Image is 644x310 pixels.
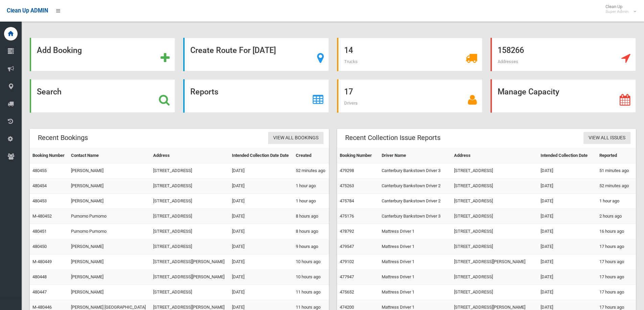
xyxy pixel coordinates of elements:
[32,214,52,219] a: M-480452
[379,270,451,285] td: Mattress Driver 1
[597,194,636,209] td: 1 hour ago
[183,38,329,71] a: Create Route For [DATE]
[68,178,150,194] td: [PERSON_NAME]
[30,148,68,163] th: Booking Number
[7,7,48,14] span: Clean Up ADMIN
[150,209,229,224] td: [STREET_ADDRESS]
[337,131,449,144] header: Recent Collection Issue Reports
[451,254,538,270] td: [STREET_ADDRESS][PERSON_NAME]
[597,224,636,239] td: 16 hours ago
[379,194,451,209] td: Canterbury Bankstown Driver 2
[268,132,324,144] a: View All Bookings
[150,148,229,163] th: Address
[190,46,276,55] strong: Create Route For [DATE]
[68,148,150,163] th: Contact Name
[32,229,47,234] a: 480451
[68,285,150,300] td: [PERSON_NAME]
[30,79,175,113] a: Search
[32,244,47,249] a: 480450
[293,239,329,254] td: 9 hours ago
[379,163,451,178] td: Canterbury Bankstown Driver 3
[538,239,597,254] td: [DATE]
[344,101,358,106] span: Drivers
[68,224,150,239] td: Purnomo Purnomo
[340,229,354,234] a: 478792
[150,254,229,270] td: [STREET_ADDRESS][PERSON_NAME]
[32,305,52,310] a: M-480446
[344,46,353,55] strong: 14
[538,209,597,224] td: [DATE]
[538,148,597,163] th: Intended Collection Date
[451,163,538,178] td: [STREET_ADDRESS]
[32,198,47,203] a: 480453
[538,178,597,194] td: [DATE]
[150,239,229,254] td: [STREET_ADDRESS]
[597,254,636,270] td: 17 hours ago
[229,194,293,209] td: [DATE]
[229,285,293,300] td: [DATE]
[498,59,518,64] span: Addresses
[32,183,47,188] a: 480454
[37,46,82,55] strong: Add Booking
[293,178,329,194] td: 1 hour ago
[183,79,329,113] a: Reports
[337,38,482,71] a: 14 Trucks
[451,178,538,194] td: [STREET_ADDRESS]
[597,239,636,254] td: 17 hours ago
[30,38,175,71] a: Add Booking
[340,259,354,264] a: 479102
[32,274,47,279] a: 480448
[597,285,636,300] td: 17 hours ago
[150,270,229,285] td: [STREET_ADDRESS][PERSON_NAME]
[32,289,47,294] a: 480447
[150,224,229,239] td: [STREET_ADDRESS]
[597,163,636,178] td: 51 minutes ago
[597,209,636,224] td: 2 hours ago
[337,79,482,113] a: 17 Drivers
[491,38,636,71] a: 158266 Addresses
[150,285,229,300] td: [STREET_ADDRESS]
[229,163,293,178] td: [DATE]
[597,148,636,163] th: Reported
[583,132,630,144] a: View All Issues
[190,87,218,96] strong: Reports
[293,224,329,239] td: 8 hours ago
[491,79,636,113] a: Manage Capacity
[451,194,538,209] td: [STREET_ADDRESS]
[451,285,538,300] td: [STREET_ADDRESS]
[538,270,597,285] td: [DATE]
[30,131,96,144] header: Recent Bookings
[451,148,538,163] th: Address
[293,148,329,163] th: Created
[68,254,150,270] td: [PERSON_NAME]
[150,194,229,209] td: [STREET_ADDRESS]
[597,178,636,194] td: 52 minutes ago
[68,209,150,224] td: Purnomo Purnomo
[340,168,354,173] a: 479298
[538,254,597,270] td: [DATE]
[229,239,293,254] td: [DATE]
[379,285,451,300] td: Mattress Driver 1
[340,244,354,249] a: 479547
[538,285,597,300] td: [DATE]
[340,198,354,203] a: 475784
[451,209,538,224] td: [STREET_ADDRESS]
[337,148,379,163] th: Booking Number
[37,87,62,96] strong: Search
[379,239,451,254] td: Mattress Driver 1
[150,178,229,194] td: [STREET_ADDRESS]
[340,289,354,294] a: 475652
[229,148,293,163] th: Intended Collection Date Date
[229,224,293,239] td: [DATE]
[293,163,329,178] td: 52 minutes ago
[451,239,538,254] td: [STREET_ADDRESS]
[538,224,597,239] td: [DATE]
[379,254,451,270] td: Mattress Driver 1
[293,209,329,224] td: 8 hours ago
[293,270,329,285] td: 10 hours ago
[344,59,358,64] span: Trucks
[340,214,354,219] a: 475176
[293,254,329,270] td: 10 hours ago
[340,274,354,279] a: 477947
[68,194,150,209] td: [PERSON_NAME]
